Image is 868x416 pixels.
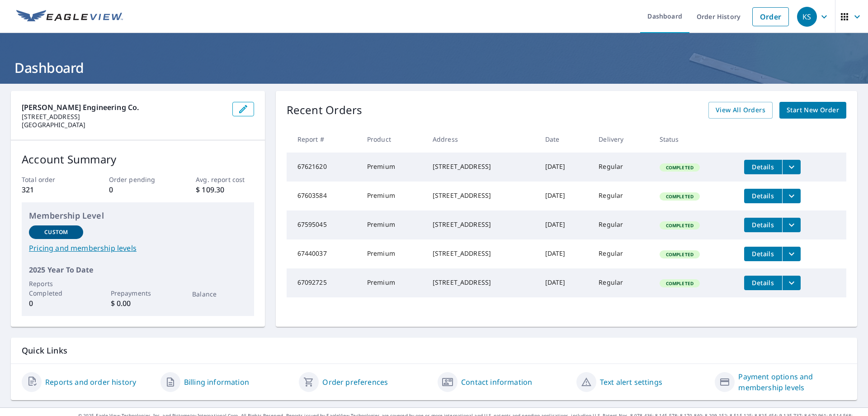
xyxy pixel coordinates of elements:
[750,249,777,258] span: Details
[591,153,652,182] td: Regular
[744,189,782,203] button: detailsBtn-67603584
[360,210,425,239] td: Premium
[591,268,652,297] td: Regular
[109,184,167,195] p: 0
[22,102,225,113] p: [PERSON_NAME] Engineering Co.
[538,210,592,239] td: [DATE]
[782,218,801,232] button: filesDropdownBtn-67595045
[708,102,773,119] a: View All Orders
[750,220,777,229] span: Details
[425,126,538,153] th: Address
[360,126,425,153] th: Product
[750,163,777,171] span: Details
[461,377,532,387] a: Contact information
[22,175,80,184] p: Total order
[660,251,699,258] span: Completed
[750,278,777,287] span: Details
[591,239,652,268] td: Regular
[287,182,360,210] td: 67603584
[538,268,592,297] td: [DATE]
[744,247,782,261] button: detailsBtn-67440037
[111,288,165,298] p: Prepayments
[196,175,254,184] p: Avg. report cost
[716,105,765,116] span: View All Orders
[752,7,789,26] a: Order
[360,239,425,268] td: Premium
[782,247,801,261] button: filesDropdownBtn-67440037
[538,126,592,153] th: Date
[360,268,425,297] td: Premium
[29,279,83,298] p: Reports Completed
[660,280,699,287] span: Completed
[538,182,592,210] td: [DATE]
[782,276,801,290] button: filesDropdownBtn-67092725
[45,377,136,387] a: Reports and order history
[29,264,247,275] p: 2025 Year To Date
[433,162,531,171] div: [STREET_ADDRESS]
[782,189,801,203] button: filesDropdownBtn-67603584
[660,193,699,200] span: Completed
[433,220,531,229] div: [STREET_ADDRESS]
[591,126,652,153] th: Delivery
[433,191,531,200] div: [STREET_ADDRESS]
[44,228,68,236] p: Custom
[11,58,857,77] h1: Dashboard
[287,126,360,153] th: Report #
[538,153,592,182] td: [DATE]
[738,371,846,393] a: Payment options and membership levels
[433,278,531,287] div: [STREET_ADDRESS]
[744,276,782,290] button: detailsBtn-67092725
[22,345,846,356] p: Quick Links
[287,102,363,119] p: Recent Orders
[787,105,839,116] span: Start New Order
[287,268,360,297] td: 67092725
[22,184,80,195] p: 321
[287,239,360,268] td: 67440037
[797,7,817,27] div: KS
[22,151,254,167] p: Account Summary
[22,113,225,121] p: [STREET_ADDRESS]
[750,191,777,200] span: Details
[433,249,531,258] div: [STREET_ADDRESS]
[660,222,699,229] span: Completed
[360,182,425,210] td: Premium
[591,210,652,239] td: Regular
[600,377,662,387] a: Text alert settings
[744,160,782,174] button: detailsBtn-67621620
[287,153,360,182] td: 67621620
[16,10,123,24] img: EV Logo
[660,164,699,171] span: Completed
[29,298,83,309] p: 0
[29,243,247,253] a: Pricing and membership levels
[109,175,167,184] p: Order pending
[196,184,254,195] p: $ 109.30
[322,377,388,387] a: Order preferences
[111,298,165,309] p: $ 0.00
[782,160,801,174] button: filesDropdownBtn-67621620
[360,153,425,182] td: Premium
[287,210,360,239] td: 67595045
[538,239,592,268] td: [DATE]
[779,102,846,119] a: Start New Order
[184,377,249,387] a: Billing information
[29,210,247,222] p: Membership Level
[22,121,225,129] p: [GEOGRAPHIC_DATA]
[192,289,246,299] p: Balance
[591,182,652,210] td: Regular
[744,218,782,232] button: detailsBtn-67595045
[652,126,737,153] th: Status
